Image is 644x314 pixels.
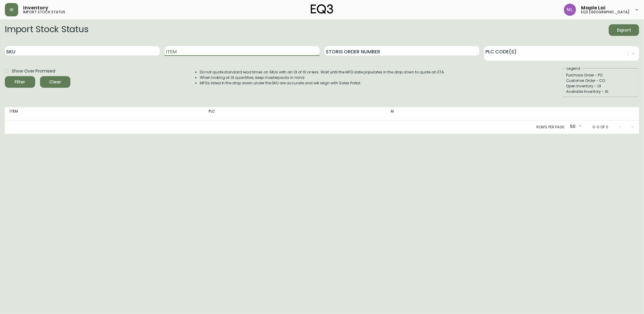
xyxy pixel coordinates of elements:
[609,24,639,36] button: Export
[200,80,445,86] li: MFGs listed in the drop down under the SKU are accurate and will align with Sales Portal.
[45,78,65,86] span: Clear
[23,5,48,10] span: Inventory
[311,4,333,14] img: logo
[200,75,445,80] li: When looking at OI quantities, keep masterpacks in mind.
[23,10,65,14] h5: import stock status
[614,26,634,34] span: Export
[40,76,70,88] button: Clear
[592,124,608,130] p: 0-0 of 0
[5,76,35,88] button: Filter
[200,69,445,75] li: Do not quote standard lead times on SKUs with an OI of 10 or less. Wait until the MFG date popula...
[568,122,583,132] div: 50
[581,5,605,10] span: Maple Lai
[581,10,629,14] h5: eq3 [GEOGRAPHIC_DATA]
[386,107,531,120] th: AI
[566,83,635,89] div: Open Inventory - OI
[15,78,25,86] div: Filter
[5,107,204,120] th: Item
[536,124,565,130] p: Rows per page:
[204,107,386,120] th: PLC
[566,73,635,78] div: Purchase Order - PO
[566,66,581,71] legend: Legend
[5,24,88,36] h2: Import Stock Status
[564,4,576,16] img: 61e28cffcf8cc9f4e300d877dd684943
[12,68,55,74] span: Show Over Promised
[566,78,635,83] div: Customer Order - CO
[566,89,635,94] div: Available Inventory - AI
